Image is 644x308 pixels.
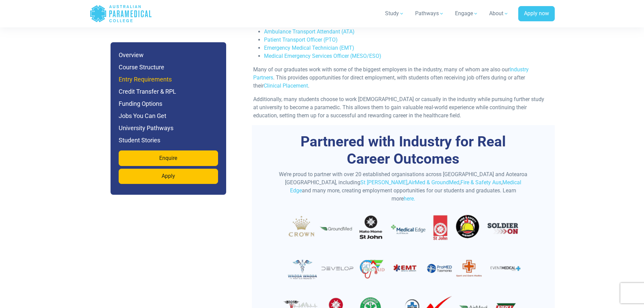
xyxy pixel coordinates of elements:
p: Many of our graduates work with some of the biggest employers in the industry, many of whom are a... [253,66,548,90]
a: Australian Paramedical College [90,3,152,25]
p: Additionally, many students choose to work [DEMOGRAPHIC_DATA] or casually in the industry while p... [253,95,548,120]
a: Engage [451,4,482,23]
a: Medical Emergency Services Officer (MESO/ESO) [264,53,381,59]
a: About [485,4,513,23]
a: Emergency Medical Technician (EMT) [264,45,354,51]
a: Apply now [518,6,555,22]
a: Fire & Safety Aus [460,179,501,186]
p: We’re proud to partner with over 20 established organisations across [GEOGRAPHIC_DATA] and Aotear... [278,170,528,203]
a: here. [404,195,415,202]
a: Patient Transport Officer (PTO) [264,37,338,43]
a: AirMed & GroundMed [408,179,459,186]
a: Study [381,4,408,23]
a: Clinical Placement [264,82,308,89]
a: Ambulance Transport Attendant (ATA) [264,28,355,35]
a: Pathways [411,4,448,23]
a: Medical Edge [290,179,521,194]
a: St [PERSON_NAME] [360,179,407,186]
h3: Partnered with Industry for Real Career Outcomes [278,133,528,167]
